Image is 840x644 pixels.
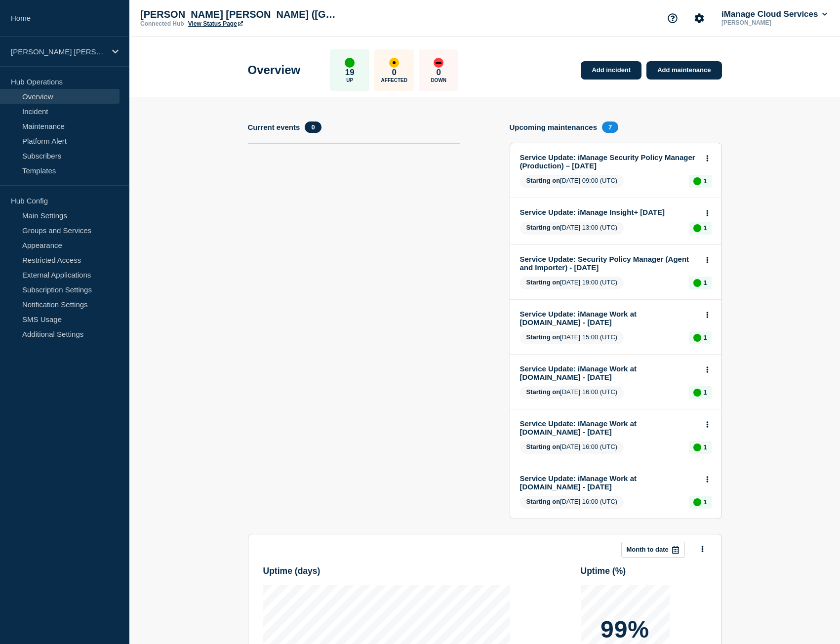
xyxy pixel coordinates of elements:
[520,331,624,344] span: [DATE] 15:00 (UTC)
[345,68,355,78] p: 19
[346,78,353,83] p: Up
[248,123,300,131] h4: Current events
[621,542,685,558] button: Month to date
[693,443,701,451] div: up
[526,443,560,450] span: Starting on
[520,175,624,188] span: [DATE] 09:00 (UTC)
[526,224,560,231] span: Starting on
[693,389,701,397] div: up
[520,208,698,216] a: Service Update: iManage Insight+ [DATE]
[520,277,624,289] span: [DATE] 19:00 (UTC)
[720,9,829,19] button: iManage Cloud Services
[305,121,321,133] span: 0
[520,474,698,491] a: Service Update: iManage Work at [DOMAIN_NAME] - [DATE]
[689,8,710,29] button: Account settings
[389,58,399,68] div: affected
[693,177,701,185] div: up
[431,78,446,83] p: Down
[703,224,707,232] p: 1
[520,222,624,235] span: [DATE] 13:00 (UTC)
[662,8,683,29] button: Support
[437,68,441,78] p: 0
[140,20,184,27] p: Connected Hub
[345,58,355,68] div: up
[720,19,822,26] p: [PERSON_NAME]
[703,443,707,451] p: 1
[510,123,598,131] h4: Upcoming maintenances
[520,310,698,326] a: Service Update: iManage Work at [DOMAIN_NAME] - [DATE]
[381,78,407,83] p: Affected
[693,334,701,342] div: up
[693,498,701,506] div: up
[646,61,721,80] a: Add maintenance
[703,177,707,185] p: 1
[520,419,698,436] a: Service Update: iManage Work at [DOMAIN_NAME] - [DATE]
[627,546,669,553] p: Month to date
[263,566,510,576] h3: Uptime ( days )
[248,63,301,77] h1: Overview
[520,441,624,454] span: [DATE] 16:00 (UTC)
[434,58,443,68] div: down
[581,61,641,80] a: Add incident
[188,20,243,27] a: View Status Page
[520,153,698,170] a: Service Update: iManage Security Policy Manager (Production) – [DATE]
[581,566,707,576] h3: Uptime ( % )
[140,9,338,20] p: [PERSON_NAME] [PERSON_NAME] ([GEOGRAPHIC_DATA]) LLP (PROD) (e-3415)
[520,496,624,509] span: [DATE] 16:00 (UTC)
[703,389,707,396] p: 1
[520,386,624,399] span: [DATE] 16:00 (UTC)
[392,68,397,78] p: 0
[703,498,707,506] p: 1
[600,618,649,642] p: 99%
[693,224,701,232] div: up
[520,255,698,272] a: Service Update: Security Policy Manager (Agent and Importer) - [DATE]
[11,47,106,56] p: [PERSON_NAME] [PERSON_NAME] ([GEOGRAPHIC_DATA]) LLP (PROD) (e-3415)
[526,279,560,286] span: Starting on
[526,498,560,505] span: Starting on
[703,279,707,286] p: 1
[526,388,560,396] span: Starting on
[693,279,701,287] div: up
[520,364,698,381] a: Service Update: iManage Work at [DOMAIN_NAME] - [DATE]
[703,334,707,341] p: 1
[526,333,560,341] span: Starting on
[602,121,618,133] span: 7
[526,177,560,184] span: Starting on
